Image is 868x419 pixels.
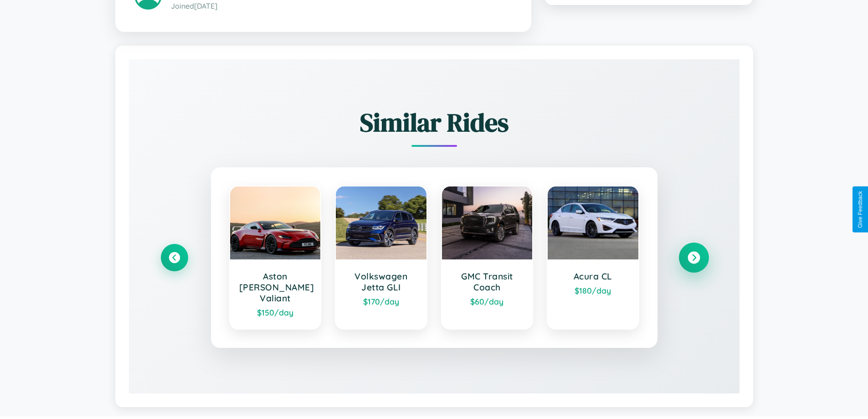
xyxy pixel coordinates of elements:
h2: Similar Rides [161,105,708,140]
h3: Acura CL [557,271,629,282]
a: Aston [PERSON_NAME] Valiant$150/day [229,186,322,330]
div: Give Feedback [857,191,863,228]
div: $ 150 /day [239,307,312,317]
a: Acura CL$180/day [547,186,639,330]
div: $ 60 /day [451,296,524,306]
div: $ 170 /day [345,296,417,306]
h3: Aston [PERSON_NAME] Valiant [239,271,312,304]
a: GMC Transit Coach$60/day [441,186,534,330]
a: Volkswagen Jetta GLI$170/day [335,186,427,330]
h3: Volkswagen Jetta GLI [345,271,417,293]
div: $ 180 /day [557,285,629,295]
h3: GMC Transit Coach [451,271,524,293]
